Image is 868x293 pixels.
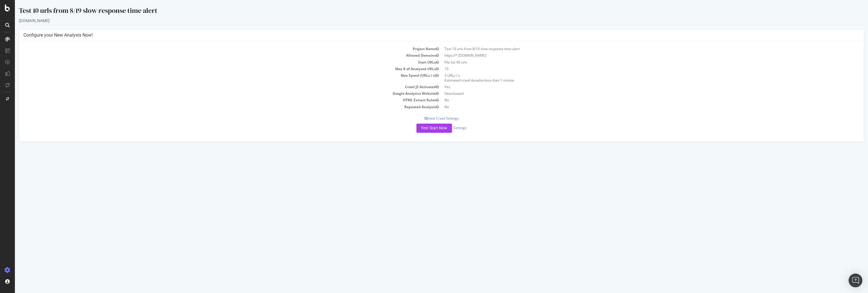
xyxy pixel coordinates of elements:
[9,45,427,52] td: Project Name
[402,124,437,133] button: Yes! Start Now
[427,84,845,90] td: Yes
[9,116,845,121] p: View Crawl Settings
[9,104,427,110] td: Repeated Analysis
[427,90,845,97] td: Deactivated
[9,72,427,84] td: Max Speed (URLs / s)
[9,97,427,103] td: HTML Extract Rules
[427,45,845,52] td: Test 10 urls from 8/19 slow response time alert
[9,52,427,59] td: Allowed Domains
[9,59,427,66] td: Start URLs
[9,32,845,38] h4: Configure your New Analysis Now!
[4,18,849,23] div: [DOMAIN_NAME]
[427,52,845,59] td: https://*.[DOMAIN_NAME]
[439,125,452,130] a: Settings
[4,6,849,18] div: Test 10 urls from 8/19 slow response time alert
[470,78,499,83] span: less than 1 minute
[427,59,845,66] td: File list 49 urls
[849,274,862,287] div: Open Intercom Messenger
[427,66,845,72] td: 10
[427,72,845,84] td: 3 URLs / s Estimated crawl duration:
[427,104,845,110] td: No
[9,66,427,72] td: Max # of Analysed URLs
[9,84,427,90] td: Crawl JS Activated
[9,90,427,97] td: Google Analytics Website
[427,97,845,103] td: No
